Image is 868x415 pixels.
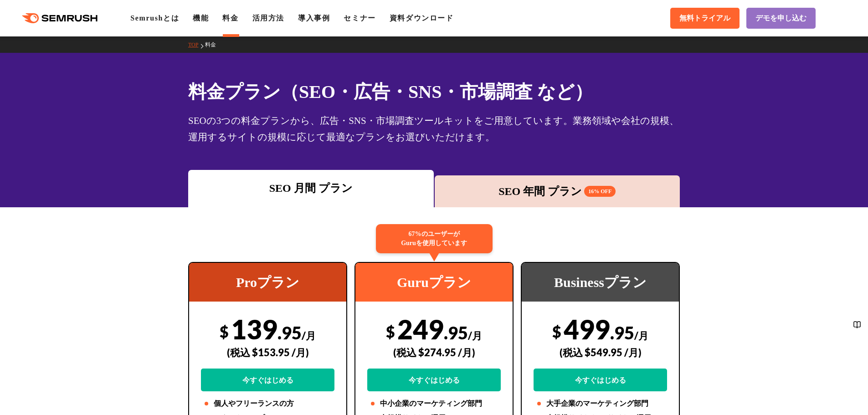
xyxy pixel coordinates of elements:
span: $ [386,322,395,341]
a: Semrushとは [130,14,179,22]
h1: 料金プラン（SEO・広告・SNS・市場調査 など） [188,78,680,105]
li: 大手企業のマーケティング部門 [534,398,667,409]
span: .95 [610,322,634,343]
a: 料金 [222,14,238,22]
li: 中小企業のマーケティング部門 [367,398,501,409]
div: (税込 $274.95 /月) [367,336,501,369]
div: (税込 $549.95 /月) [534,336,667,369]
span: /月 [468,329,482,342]
span: /月 [634,329,648,342]
div: Proプラン [189,263,346,302]
a: 活用方法 [252,14,284,22]
a: 無料トライアル [670,8,740,29]
span: 16% OFF [584,186,616,197]
div: SEO 年間 プラン [439,183,676,200]
div: 249 [367,313,501,391]
a: 今すぐはじめる [367,369,501,391]
a: 機能 [193,14,209,22]
div: Guruプラン [355,263,513,302]
span: $ [220,322,229,341]
a: 料金 [205,41,223,48]
a: デモを申し込む [746,8,816,29]
span: 無料トライアル [679,14,730,23]
div: 139 [201,313,334,391]
a: 資料ダウンロード [390,14,454,22]
li: 個人やフリーランスの方 [201,398,334,409]
div: 499 [534,313,667,391]
div: SEO 月間 プラン [193,180,429,196]
span: $ [552,322,561,341]
div: SEOの3つの料金プランから、広告・SNS・市場調査ツールキットをご用意しています。業務領域や会社の規模、運用するサイトの規模に応じて最適なプランをお選びいただけます。 [188,113,680,145]
span: デモを申し込む [755,14,806,23]
div: (税込 $153.95 /月) [201,336,334,369]
div: Businessプラン [522,263,679,302]
a: TOP [188,41,205,48]
a: 導入事例 [298,14,330,22]
span: .95 [277,322,302,343]
span: /月 [302,329,316,342]
span: .95 [444,322,468,343]
a: 今すぐはじめる [534,369,667,391]
a: 今すぐはじめる [201,369,334,391]
div: 67%のユーザーが Guruを使用しています [376,224,493,253]
a: セミナー [344,14,375,22]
